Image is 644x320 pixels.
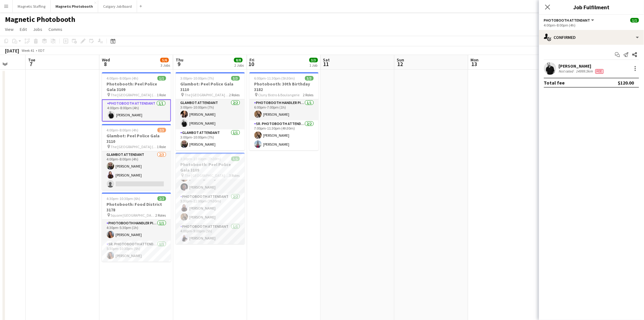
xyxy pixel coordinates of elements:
[156,213,166,218] span: 2 Roles
[249,60,254,68] span: 10
[111,93,157,97] span: The [GEOGRAPHIC_DATA] ([GEOGRAPHIC_DATA])
[102,220,171,241] app-card-role: Photobooth Handler Pick-Up/Drop-Off1/14:30pm-5:30pm (1h)[PERSON_NAME]
[544,80,565,86] div: Total fee
[5,15,75,24] h1: Magnetic Photobooth
[396,60,404,68] span: 12
[249,99,319,120] app-card-role: Photobooth Handler Pick-Up/Drop-Off1/16:00pm-7:00pm (1h)[PERSON_NAME]
[181,76,214,81] span: 3:00pm-10:00pm (7h)
[102,57,110,63] span: Wed
[559,63,605,69] div: [PERSON_NAME]
[596,69,604,74] span: Fee
[157,93,166,97] span: 1 Role
[161,63,170,68] div: 3 Jobs
[234,58,243,62] span: 8/8
[176,162,245,173] h3: Photobooth: Peel Police Gala 3109
[544,18,595,23] button: Photobooth Attendant
[310,63,318,68] div: 1 Job
[20,27,27,32] span: Edit
[181,156,221,161] span: 3:30pm-11:00pm (7h30m)
[249,120,319,150] app-card-role: Sr. Photobooth Attendant2/27:00pm-11:30pm (4h30m)[PERSON_NAME][PERSON_NAME]
[157,128,166,132] span: 2/3
[176,223,245,244] app-card-role: Photobooth Attendant1/14:00pm-9:00pm (5h)[PERSON_NAME]
[102,202,171,213] h3: Photobooth: Food District 3178
[176,129,245,150] app-card-role: Glambot Attendant1/13:00pm-10:00pm (7h)[PERSON_NAME]
[258,93,300,97] span: Cluny Bistro & Boulangerie
[107,196,140,201] span: 4:30pm-10:30pm (6h)
[176,72,245,150] app-job-card: 3:00pm-10:00pm (7h)3/3Glambot: Peel Police Gala 3110 The [GEOGRAPHIC_DATA] ([GEOGRAPHIC_DATA])2 R...
[559,69,575,74] div: Not rated
[102,124,171,190] app-job-card: 4:00pm-8:00pm (4h)2/3Glambot: Peel Police Gala 3110 The [GEOGRAPHIC_DATA] ([GEOGRAPHIC_DATA])1 Ro...
[539,30,644,45] div: Confirmed
[20,48,36,53] span: Week 41
[229,93,240,97] span: 2 Roles
[231,76,240,81] span: 3/3
[111,213,156,218] span: Square [GEOGRAPHIC_DATA] [GEOGRAPHIC_DATA]
[5,48,19,54] div: [DATE]
[176,99,245,129] app-card-role: Glambot Attendant2/23:00pm-10:00pm (7h)[PERSON_NAME][PERSON_NAME]
[254,76,295,81] span: 6:00pm-11:30pm (5h30m)
[544,23,639,27] div: 4:00pm-8:00pm (4h)
[102,81,171,92] h3: Photobooth: Peel Police Gala 3109
[470,60,479,68] span: 13
[28,57,35,63] span: Tue
[51,0,98,12] button: Magnetic Photobooth
[176,57,183,63] span: Thu
[102,72,171,122] app-job-card: 4:00pm-8:00pm (4h)1/1Photobooth: Peel Police Gala 3109 The [GEOGRAPHIC_DATA] ([GEOGRAPHIC_DATA])1...
[618,80,634,86] div: $120.00
[303,93,314,97] span: 2 Roles
[157,196,166,201] span: 2/2
[107,128,139,132] span: 4:00pm-8:00pm (4h)
[176,193,245,223] app-card-role: Photobooth Attendant2/23:30pm-11:00pm (7h30m)[PERSON_NAME][PERSON_NAME]
[157,144,166,149] span: 1 Role
[575,69,594,74] div: 14999.5km
[13,0,51,12] button: Magnetic Staffing
[322,60,330,68] span: 11
[2,25,16,33] a: View
[102,193,171,262] app-job-card: 4:30pm-10:30pm (6h)2/2Photobooth: Food District 3178 Square [GEOGRAPHIC_DATA] [GEOGRAPHIC_DATA]2 ...
[471,57,479,63] span: Mon
[309,58,318,62] span: 3/3
[544,18,590,23] span: Photobooth Attendant
[630,18,639,23] span: 1/1
[594,69,605,74] div: Crew has different fees then in role
[305,76,314,81] span: 3/3
[175,60,183,68] span: 9
[102,151,171,190] app-card-role: Glambot Attendant2/34:00pm-8:00pm (4h)[PERSON_NAME][PERSON_NAME]
[176,153,245,244] app-job-card: 3:30pm-11:00pm (7h30m)5/5Photobooth: Peel Police Gala 3109 The [GEOGRAPHIC_DATA] ([GEOGRAPHIC_DAT...
[249,57,254,63] span: Fri
[176,81,245,92] h3: Glambot: Peel Police Gala 3110
[234,63,244,68] div: 2 Jobs
[33,27,42,32] span: Jobs
[17,25,29,33] a: Edit
[98,0,137,12] button: Calgary Job Board
[229,173,240,178] span: 3 Roles
[38,48,45,53] div: EDT
[397,57,404,63] span: Sun
[539,3,644,11] h3: Job Fulfilment
[160,58,169,62] span: 5/6
[107,76,139,81] span: 4:00pm-8:00pm (4h)
[249,72,319,150] app-job-card: 6:00pm-11:30pm (5h30m)3/3Photobooth: 30th Birthday 3182 Cluny Bistro & Boulangerie2 RolesPhotoboo...
[27,60,35,68] span: 7
[231,156,240,161] span: 5/5
[185,93,229,97] span: The [GEOGRAPHIC_DATA] ([GEOGRAPHIC_DATA])
[323,57,330,63] span: Sat
[157,76,166,81] span: 1/1
[5,27,14,32] span: View
[249,81,319,92] h3: Photobooth: 30th Birthday 3182
[46,25,65,33] a: Comms
[102,99,171,122] app-card-role: Photobooth Attendant1/14:00pm-8:00pm (4h)[PERSON_NAME]
[111,144,157,149] span: The [GEOGRAPHIC_DATA] ([GEOGRAPHIC_DATA])
[102,133,171,144] h3: Glambot: Peel Police Gala 3110
[31,25,45,33] a: Jobs
[102,241,171,262] app-card-role: Sr. Photobooth Attendant1/15:30pm-10:30pm (5h)[PERSON_NAME]
[48,27,62,32] span: Comms
[101,60,110,68] span: 8
[185,173,229,178] span: The [GEOGRAPHIC_DATA] ([GEOGRAPHIC_DATA])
